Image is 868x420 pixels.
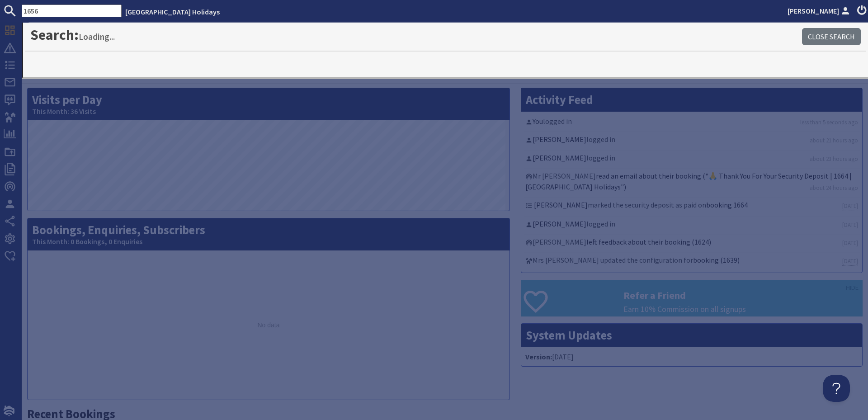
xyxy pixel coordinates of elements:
a: [PERSON_NAME] [533,153,586,162]
a: booking 1664 [706,200,748,209]
a: System Updates [526,328,612,343]
li: [PERSON_NAME] [524,235,860,253]
a: Activity Feed [526,92,593,107]
small: Loading... [79,31,115,42]
a: about 23 hours ago [810,155,858,163]
li: logged in [524,132,860,150]
a: [PERSON_NAME] [788,5,852,16]
input: SEARCH [22,5,122,17]
a: [DATE] [842,257,858,266]
a: [DATE] [842,221,858,229]
a: less than 5 seconds ago [800,118,858,127]
img: staytech_i_w-64f4e8e9ee0a9c174fd5317b4b171b261742d2d393467e5bdba4413f4f884c10.svg [4,406,14,416]
a: about 21 hours ago [810,136,858,145]
p: Earn 10% Commission on all signups [623,303,862,315]
a: HIDE [846,283,859,293]
h2: Bookings, Enquiries, Subscribers [28,218,509,250]
iframe: Toggle Customer Support [823,375,850,402]
li: logged in [524,151,860,169]
a: [PERSON_NAME] [534,200,588,209]
a: Close Search [802,28,861,45]
a: read an email about their booking ("🙏 Thank You For Your Security Deposit | 1664 | [GEOGRAPHIC_DA... [525,171,852,191]
li: [DATE] [524,349,860,364]
li: marked the security deposit as paid on [524,198,860,216]
a: [DATE] [842,202,858,211]
a: booking (1639) [693,255,740,264]
a: [DATE] [842,239,858,247]
small: This Month: 0 Bookings, 0 Enquiries [32,237,505,246]
li: logged in [524,217,860,235]
small: This Month: 36 Visits [32,107,505,116]
a: about 24 hours ago [810,184,858,192]
div: No data [28,250,509,400]
a: left feedback about their booking (1624) [586,237,711,246]
h1: Search: [30,26,802,43]
a: Refer a Friend Earn 10% Commission on all signups [521,280,863,316]
a: You [533,117,543,126]
li: Mrs [PERSON_NAME] updated the configuration for [524,253,860,270]
h2: Visits per Day [28,88,509,120]
li: Mr [PERSON_NAME] [524,169,860,198]
a: [PERSON_NAME] [533,135,586,144]
a: [GEOGRAPHIC_DATA] Holidays [125,7,220,16]
li: logged in [524,114,860,132]
a: [PERSON_NAME] [533,219,586,228]
strong: Version: [525,352,552,361]
h3: Refer a Friend [623,289,862,301]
